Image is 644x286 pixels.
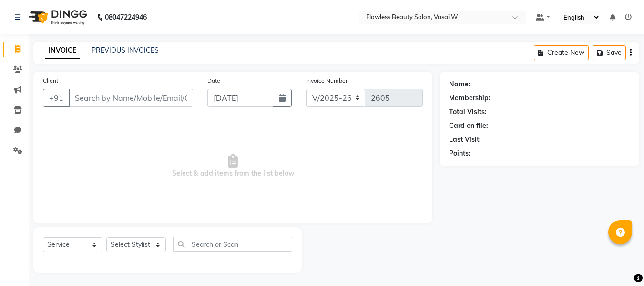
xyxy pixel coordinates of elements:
[449,107,487,117] div: Total Visits:
[534,45,589,60] button: Create New
[449,135,481,145] div: Last Visit:
[449,79,470,89] div: Name:
[306,76,348,85] label: Invoice Number
[69,89,193,107] input: Search by Name/Mobile/Email/Code
[449,121,488,131] div: Card on file:
[173,237,292,252] input: Search or Scan
[449,148,470,159] div: Points:
[593,45,626,60] button: Save
[45,42,80,59] a: INVOICE
[92,46,159,54] a: PREVIOUS INVOICES
[43,118,423,214] span: Select & add items from the list below
[43,76,58,85] label: Client
[207,76,220,85] label: Date
[449,93,491,103] div: Membership:
[24,4,90,31] img: logo
[43,89,70,107] button: +91
[105,4,147,31] b: 08047224946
